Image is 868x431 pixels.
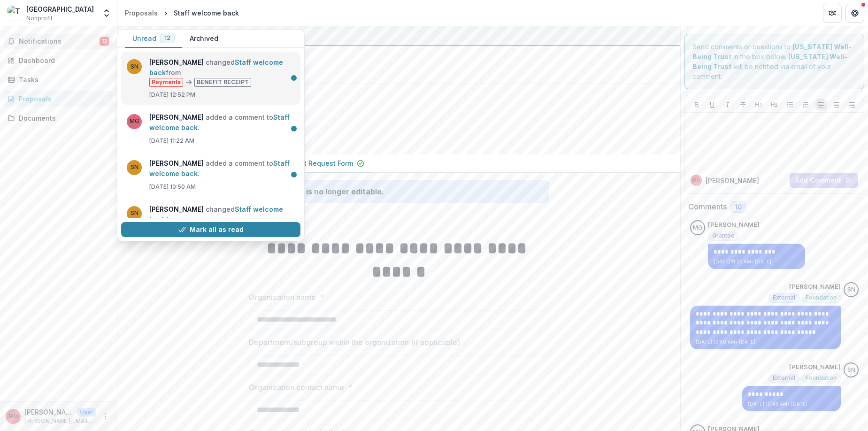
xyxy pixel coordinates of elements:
span: 12 [100,37,109,46]
button: More [100,411,111,422]
h2: Comments [688,202,727,211]
button: Bullet List [784,99,796,110]
button: Add Comment [790,173,858,188]
span: 10 [735,203,742,211]
button: Underline [707,99,718,110]
div: Staff welcome back [174,8,239,18]
div: Marcelle Gamboa [693,225,703,231]
h2: Staff welcome back [125,92,658,103]
button: Partners [823,4,842,23]
p: changed from [149,204,295,234]
a: Staff welcome back [149,159,290,177]
p: added a comment to . [149,112,295,133]
p: User [77,408,96,416]
p: Department/subgroup within the organization (if applicable) [249,337,460,348]
p: [DATE] 10:50 AM • [DATE] [696,339,835,346]
p: added a comment to . [149,158,295,179]
div: Proposal is no longer editable. [271,186,384,197]
span: External [773,294,795,301]
span: Grantee [712,232,735,239]
p: Organization contact name [249,382,344,393]
a: Staff welcome back [149,58,283,77]
button: Ordered List [800,99,811,110]
button: Bold [691,99,702,110]
p: [PERSON_NAME] [24,407,73,417]
button: Archived [182,30,226,48]
div: Dashboard [19,55,106,65]
button: Align Left [815,99,827,110]
div: Proposals [19,94,106,104]
button: Mark all as read [121,222,300,237]
span: Notifications [19,38,100,46]
div: Send comments or questions to in the box below. will be notified via email of your comment. [684,34,864,89]
img: Three Rivers School District [8,6,23,21]
p: [PERSON_NAME] [789,282,841,292]
div: Marcelle Gamboa [692,178,700,183]
p: [PERSON_NAME] [708,220,760,230]
div: [US_STATE] Well-Being Trust [125,30,673,41]
div: Siri Ngai [847,287,855,293]
button: Heading 1 [753,99,764,110]
nav: breadcrumb [121,6,243,20]
div: Tasks [19,75,106,85]
button: Strike [737,99,749,110]
span: External [773,375,795,381]
a: Tasks [4,72,113,87]
div: Documents [19,113,106,123]
p: Organization name [249,292,316,303]
p: [PERSON_NAME][EMAIL_ADDRESS][PERSON_NAME][DOMAIN_NAME] [24,417,96,425]
a: Documents [4,110,113,126]
button: Get Help [845,4,864,23]
p: [PERSON_NAME] [706,176,759,185]
button: Heading 2 [768,99,780,110]
button: Unread [125,30,182,48]
span: Foundation [806,375,837,381]
a: Staff welcome back [149,113,290,131]
button: Open entity switcher [100,4,113,23]
div: Siri Ngai [847,367,855,373]
span: Nonprofit [26,14,53,23]
a: Staff welcome back [149,205,283,223]
p: changed from [149,57,295,87]
button: Align Center [831,99,842,110]
a: Proposals [4,91,113,107]
a: Proposals [121,6,161,20]
div: Marcelle Gamboa [8,413,18,419]
p: [DATE] 10:43 AM • [DATE] [748,400,835,408]
span: 12 [164,35,170,41]
button: Align Right [846,99,858,110]
span: Foundation [806,294,837,301]
a: Dashboard [4,53,113,68]
p: [DATE] 11:22 AM • [DATE] [714,258,799,265]
p: [PERSON_NAME] [789,362,841,372]
div: Proposals [125,8,158,18]
button: Italicize [722,99,733,110]
div: [GEOGRAPHIC_DATA] [26,4,94,14]
button: Notifications12 [4,34,113,49]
